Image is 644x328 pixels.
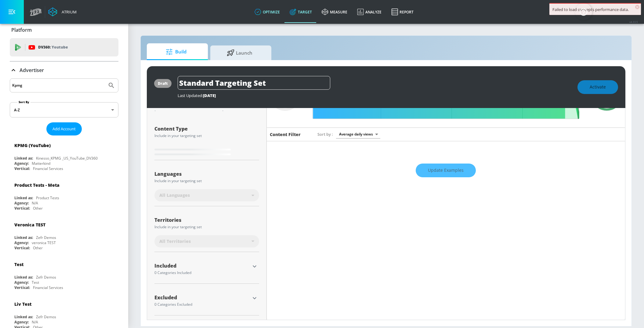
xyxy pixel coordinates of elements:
div: Linked as: [14,275,33,280]
div: Atrium [59,9,77,15]
div: Agency: [14,280,29,285]
a: Analyze [352,1,386,23]
div: Vertical: [14,166,30,171]
div: Advertiser [10,62,118,79]
a: Atrium [48,7,77,16]
div: Veronica TESTLinked as:Zefr DemosAgency:veronica TESTVertical:Other [10,217,118,252]
div: DV360: Youtube [10,38,118,56]
div: Kinesso_KPMG _US_YouTube_DV360 [36,156,98,161]
div: Last Updated: [178,93,571,98]
span: [DATE] [203,93,216,98]
p: Youtube [52,44,68,50]
div: Product Tests - MetaLinked as:Product TestsAgency:N/AVertical:Other [10,178,118,212]
p: Platform [11,27,32,33]
div: Include in your targeting set [154,179,259,183]
div: Excluded [154,295,250,300]
label: Sort By [17,100,31,104]
div: Financial Services [33,285,63,290]
div: Linked as: [14,195,33,200]
span: v 4.33.5 [629,20,638,23]
div: Linked as: [14,314,33,319]
a: optimize [250,1,285,23]
span: Launch [216,45,263,60]
div: Vertical: [14,245,30,251]
div: Other [33,206,43,211]
div: A-Z [10,102,118,117]
div: Linked as: [14,235,33,240]
div: Include in your targeting set [154,134,259,138]
div: Agency: [14,161,29,166]
span: Build [153,45,199,59]
div: KPMG (YouTube)Linked as:Kinesso_KPMG _US_YouTube_DV360Agency:MatterkindVertical:Financial Services [10,138,118,173]
div: Vertical: [14,285,30,290]
button: Add Account [46,122,82,135]
div: Vertical: [14,206,30,211]
a: measure [317,1,352,23]
div: Veronica TEST [14,222,45,228]
p: Advertiser [20,67,44,74]
input: Final Threshold [309,71,583,119]
div: Territories [154,218,259,222]
div: TestLinked as:Zefr DemosAgency:TestVertical:Financial Services [10,257,118,292]
input: Search by name [12,81,105,89]
div: Failed to load concepts performance data. [552,7,638,12]
a: Report [386,1,418,23]
button: Submit Search [105,79,118,92]
div: Included [154,263,250,268]
div: KPMG (YouTube) [14,142,51,148]
div: Other [33,245,43,251]
div: Agency: [14,200,29,206]
div: All Languages [154,189,259,201]
div: Average daily views [336,130,380,138]
div: Liv Test [14,301,31,307]
span: Sort by [317,132,333,137]
div: N/A [32,319,38,325]
div: Agency: [14,240,29,245]
span: Add Account [52,125,76,132]
div: Test [14,261,24,267]
p: DV360: [38,44,68,51]
div: Content Type [154,126,259,131]
div: Test [32,280,39,285]
span: All Territories [159,238,191,244]
div: Platform [10,21,118,38]
div: Linked as: [14,156,33,161]
div: Matterkind [32,161,50,166]
div: Zefr Demos [36,235,56,240]
div: Product Tests - Meta [14,182,60,188]
button: Open Resource Center [575,3,592,20]
div: Languages [154,171,259,176]
div: draft [158,81,168,86]
div: veronica TEST [32,240,56,245]
div: Include in your targeting set [154,225,259,229]
a: Target [285,1,317,23]
div: All Territories [154,235,259,247]
span: All Languages [159,192,190,198]
span: × [635,5,639,9]
div: Product Tests [36,195,59,200]
div: Financial Services [33,166,63,171]
div: 0 Categories Included [154,271,250,275]
div: Agency: [14,319,29,325]
div: Zefr Demos [36,275,56,280]
div: 0 Categories Excluded [154,303,250,306]
div: Zefr Demos [36,314,56,319]
div: N/A [32,200,38,206]
h6: Content Filter [270,132,301,137]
